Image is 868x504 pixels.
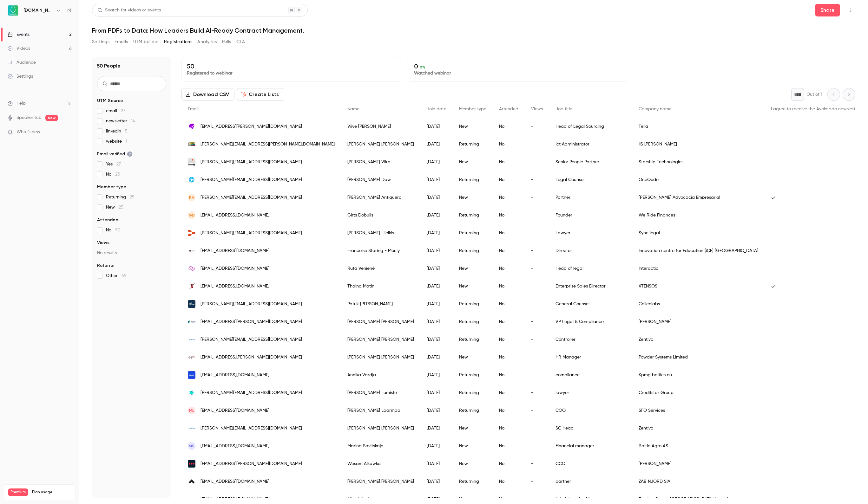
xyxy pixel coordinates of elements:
div: Returning [453,331,493,348]
div: No [493,384,525,402]
div: No [493,206,525,224]
img: zentiva.com [188,495,195,503]
div: - [525,455,549,473]
div: No [493,295,525,313]
div: SFO Services [632,402,765,419]
img: powdersystems.com [188,353,195,361]
div: - [525,366,549,384]
h1: From PDFs to Data: How Leaders Build AI-Ready Contract Management. [92,27,855,34]
img: kpmg.com [188,371,195,379]
div: [PERSON_NAME] [632,455,765,473]
button: Create Lists [237,88,284,101]
div: Returning [453,473,493,490]
button: Download CSV [181,88,234,101]
span: Attended [499,107,518,111]
div: Returning [453,206,493,224]
img: loomis.com [188,460,195,468]
span: What's new [16,129,40,135]
div: Returning [453,313,493,331]
span: [PERSON_NAME][EMAIL_ADDRESS][DOMAIN_NAME] [201,425,302,432]
button: Share [815,4,840,16]
div: [PERSON_NAME] [PERSON_NAME] [341,135,420,153]
div: New [453,277,493,295]
span: Email [188,107,199,111]
div: New [453,437,493,455]
div: SC Head [549,419,632,437]
div: [DATE] [420,206,453,224]
span: new [45,115,58,121]
div: Ict Administrator [549,135,632,153]
div: No [493,224,525,242]
div: Videos [8,45,30,52]
div: Financial manager [549,437,632,455]
div: Baltic Agro AS [632,437,765,455]
span: Help [16,100,26,107]
div: HR Manager [549,348,632,366]
div: New [453,455,493,473]
div: No [493,171,525,189]
div: New [453,260,493,277]
div: [DATE] [420,473,453,490]
button: CTA [236,37,245,47]
div: Kpmg baltics oü [632,366,765,384]
span: 49 [122,274,127,278]
div: - [525,153,549,171]
span: Premium [8,488,28,496]
div: [PERSON_NAME] Antiquera [341,189,420,206]
div: Returning [453,366,493,384]
button: Settings [92,37,109,47]
span: [EMAIL_ADDRESS][DOMAIN_NAME] [201,248,269,254]
span: [PERSON_NAME][EMAIL_ADDRESS][DOMAIN_NAME] [201,390,302,396]
div: Girts Dobulis [341,206,420,224]
div: [DATE] [420,313,453,331]
div: Returning [453,171,493,189]
div: Cellcolabs [632,295,765,313]
div: OneQode [632,171,765,189]
span: GD [189,212,195,218]
img: creditstar.com [188,389,195,397]
img: Avokaado.io [8,5,18,16]
span: email [106,108,125,114]
div: VP Legal & Compliance [549,313,632,331]
span: Plan usage [32,490,71,495]
div: No [493,242,525,260]
span: No [106,171,120,178]
div: Returning [453,135,493,153]
span: Job title [556,107,572,111]
div: - [525,242,549,260]
div: Founder [549,206,632,224]
div: [PERSON_NAME] Laarmaa [341,402,420,419]
div: Settings [8,73,33,80]
div: No [493,366,525,384]
li: help-dropdown-opener [8,100,72,107]
img: zentiva.com [188,336,195,343]
img: isfrancescoredi.edu.it [188,142,195,146]
span: 25 [119,205,123,210]
img: starship.co [188,158,195,166]
span: 5 [125,129,128,133]
div: [DATE] [420,331,453,348]
span: No [106,227,121,233]
span: Yes [106,161,121,167]
div: IIS [PERSON_NAME] [632,135,765,153]
span: Company name [639,107,672,111]
div: [PERSON_NAME] Viira [341,153,420,171]
div: [PERSON_NAME] [PERSON_NAME] [341,473,420,490]
div: No [493,189,525,206]
span: 14 [131,119,135,123]
span: [EMAIL_ADDRESS][PERSON_NAME][DOMAIN_NAME] [201,123,302,130]
div: XTENSOS [632,277,765,295]
span: [PERSON_NAME][EMAIL_ADDRESS][PERSON_NAME][DOMAIN_NAME] [201,141,335,148]
span: 23 [115,172,120,177]
div: Returning [453,242,493,260]
img: havi.com [188,318,195,326]
div: Enterprise Sales Director [549,277,632,295]
div: No [493,313,525,331]
div: - [525,419,549,437]
button: Polls [222,37,231,47]
div: Powder Systems Limited [632,348,765,366]
div: Interactio [632,260,765,277]
div: Zentiva [632,331,765,348]
div: [DATE] [420,437,453,455]
div: No [493,437,525,455]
